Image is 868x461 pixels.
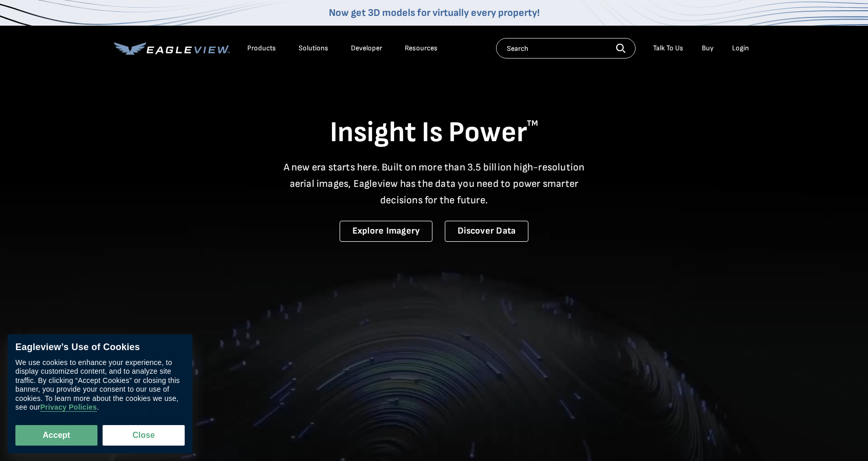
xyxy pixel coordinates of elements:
[405,44,438,53] div: Resources
[702,44,714,53] a: Buy
[15,425,97,446] button: Accept
[299,44,328,53] div: Solutions
[114,115,754,151] h1: Insight Is Power
[351,44,382,53] a: Developer
[527,119,538,128] sup: TM
[15,358,185,412] div: We use cookies to enhance your experience, to display customized content, and to analyze site tra...
[103,425,185,446] button: Close
[732,44,749,53] div: Login
[445,221,528,242] a: Discover Data
[247,44,276,53] div: Products
[340,221,433,242] a: Explore Imagery
[15,342,185,353] div: Eagleview’s Use of Cookies
[277,159,591,208] p: A new era starts here. Built on more than 3.5 billion high-resolution aerial images, Eagleview ha...
[40,404,96,412] a: Privacy Policies
[329,7,540,19] a: Now get 3D models for virtually every property!
[653,44,683,53] div: Talk To Us
[496,38,636,59] input: Search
